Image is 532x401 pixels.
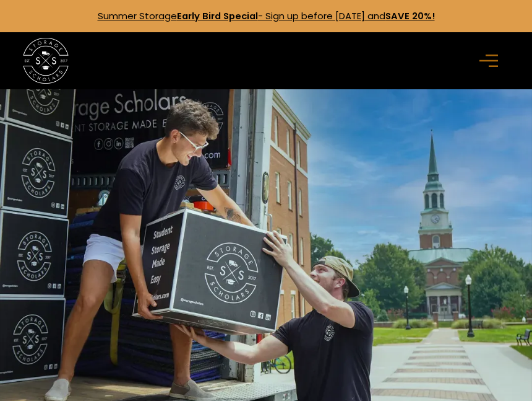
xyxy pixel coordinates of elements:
strong: SAVE 20%! [385,9,435,22]
a: Summer StorageEarly Bird Special- Sign up before [DATE] andSAVE 20%! [98,9,435,22]
a: home [23,38,69,84]
img: Storage Scholars main logo [23,38,69,84]
strong: Early Bird Special [177,9,258,22]
div: menu [473,42,509,79]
